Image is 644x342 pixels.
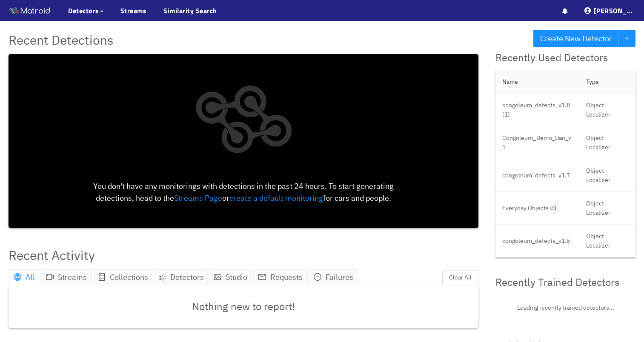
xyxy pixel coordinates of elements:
[495,294,635,321] div: Loading recently trained detectors...
[495,225,579,257] td: congoleum_defects_v1.6
[618,30,635,47] button: down
[579,225,635,257] td: Object Localizer
[98,273,106,281] span: database
[579,159,635,192] td: Object Localizer
[270,272,303,282] span: Requests
[449,273,472,282] span: Clear All
[258,273,266,281] span: mail
[442,271,478,284] button: Clear All
[14,273,21,281] span: global
[495,70,579,94] th: Name
[229,193,323,203] a: create a default monitoring
[625,36,629,41] span: down
[326,272,353,282] span: Failures
[68,6,99,16] span: Detectors
[314,273,321,281] span: minus-circle
[9,285,478,328] div: Nothing new to report!
[579,94,635,126] td: Object Localizer
[174,193,222,203] a: Streams Page
[495,274,635,291] div: Recently Trained Detectors
[46,273,54,281] span: video-camera
[9,245,95,265] div: Recent Activity
[170,271,204,283] span: Detectors
[163,6,217,16] a: Similarity Search
[495,159,579,192] td: congoleum_defects_v1.7
[226,272,247,282] span: Studio
[495,94,579,126] td: congoleum_defects_v1.8 (1)
[58,272,87,282] span: Streams
[110,272,148,282] span: Collections
[222,193,229,203] span: or
[26,272,35,282] span: All
[579,192,635,225] td: Object Localizer
[214,273,221,281] span: picture
[9,5,51,17] img: Matroid logo
[93,181,394,203] span: You don't have any monitorings with detections in the past 24 hours. To start generating detectio...
[120,6,147,16] a: Streams
[186,60,301,180] img: logo_only_white.png
[323,193,391,203] span: for cars and people.
[579,70,635,94] th: Type
[495,192,579,225] td: Everyday Objects v3
[495,50,635,66] div: Recently Used Detectors
[533,30,619,47] button: Create New Detector
[540,32,612,45] span: Create New Detector
[9,30,114,50] span: Recent Detections
[495,126,579,159] td: Congoleum_Demo_Dan_v1
[579,126,635,159] td: Object Localizer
